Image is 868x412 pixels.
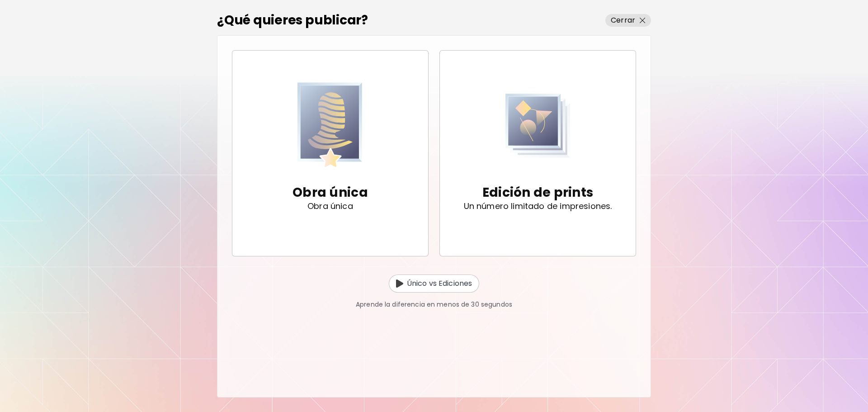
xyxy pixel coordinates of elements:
img: Print Edition [505,82,571,170]
p: Aprende la diferencia en menos de 30 segundos [356,300,512,309]
button: Print EditionEdición de printsUn número limitado de impresiones. [439,50,636,256]
p: Obra única [292,184,368,202]
p: Edición de prints [482,184,593,202]
p: Único vs Ediciones [407,278,472,289]
button: Unique ArtworkObra únicaObra única [232,50,429,256]
button: Unique vs EditionÚnico vs Ediciones [389,275,480,293]
img: Unique vs Edition [396,279,403,288]
p: Un número limitado de impresiones. [464,202,612,211]
p: Obra única [307,202,353,211]
img: Unique Artwork [297,82,363,170]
